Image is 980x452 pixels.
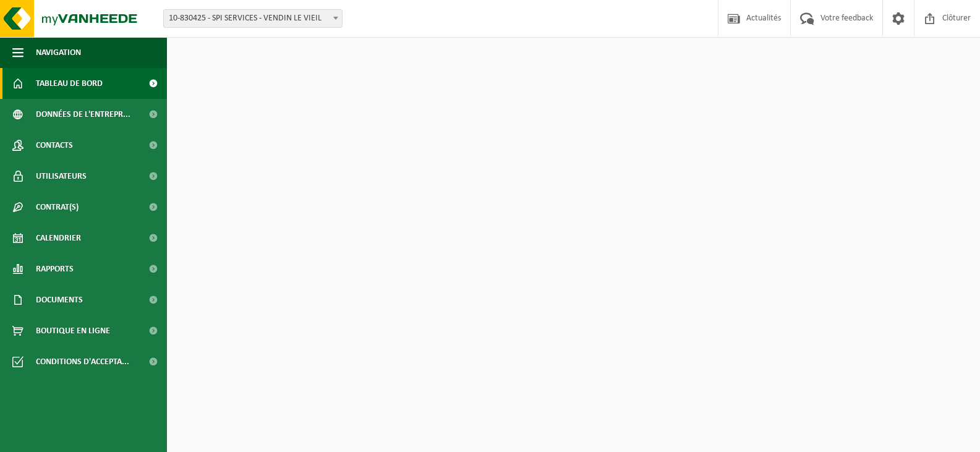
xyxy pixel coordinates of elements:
span: Données de l'entrepr... [36,99,130,130]
span: Tableau de bord [36,68,103,99]
span: Boutique en ligne [36,315,110,346]
span: Rapports [36,254,74,284]
span: Utilisateurs [36,161,87,192]
span: 10-830425 - SPI SERVICES - VENDIN LE VIEIL [163,9,343,28]
span: Navigation [36,37,81,68]
span: Contrat(s) [36,192,79,223]
span: Calendrier [36,223,81,254]
span: 10-830425 - SPI SERVICES - VENDIN LE VIEIL [164,10,342,27]
span: Conditions d'accepta... [36,346,129,377]
span: Contacts [36,130,73,161]
span: Documents [36,284,83,315]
